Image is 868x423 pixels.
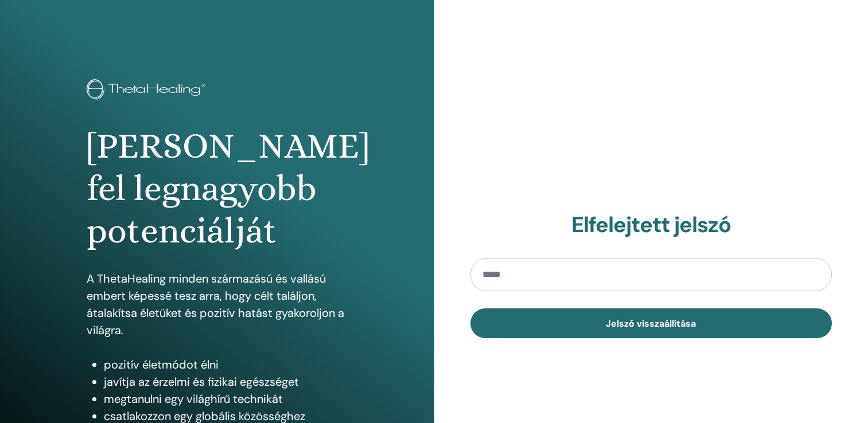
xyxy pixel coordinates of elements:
[87,125,347,253] h1: [PERSON_NAME] fel legnagyobb potenciálját
[606,318,696,330] span: Jelszó visszaállítása
[104,373,347,390] li: javítja az érzelmi és fizikai egészséget
[104,356,347,373] li: pozitív életmódot élni
[87,270,347,339] p: A ThetaHealing minden származású és vallású embert képessé tesz arra, hogy célt találjon, átalakí...
[104,390,347,408] li: megtanulni egy világhírű technikát
[470,212,832,238] h2: Elfelejtett jelszó
[470,308,832,338] button: Jelszó visszaállítása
